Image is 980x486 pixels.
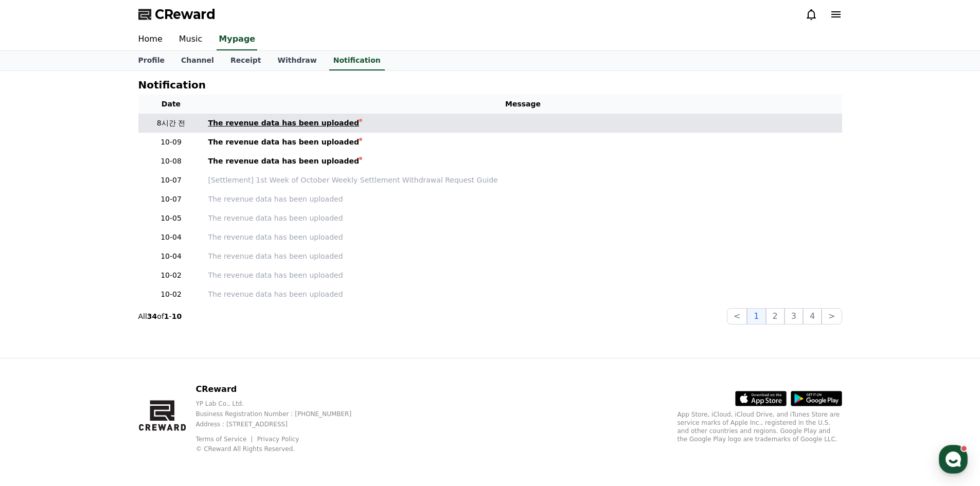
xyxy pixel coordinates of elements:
p: 10-09 [142,137,200,148]
th: Date [138,95,204,114]
p: 8시간 전 [142,118,200,129]
p: 10-02 [142,289,200,300]
a: The revenue data has been uploaded [208,251,838,262]
p: 10-04 [142,251,200,262]
a: The revenue data has been uploaded [208,289,838,300]
div: The revenue data has been uploaded [208,137,360,148]
a: The revenue data has been uploaded [208,270,838,281]
p: 10-04 [142,232,200,243]
a: Notification [329,51,385,70]
button: 1 [747,308,765,325]
a: Music [171,29,211,50]
a: Settings [133,326,198,352]
span: Messages [85,342,116,350]
p: Business Registration Number : [PHONE_NUMBER] [195,410,368,418]
a: The revenue data has been uploaded [208,137,838,148]
p: 10-02 [142,270,200,281]
div: The revenue data has been uploaded [208,156,360,167]
h4: Notification [138,79,206,91]
p: CReward [195,383,368,395]
p: All of - [138,311,182,321]
a: The revenue data has been uploaded [208,118,838,129]
p: YP Lab Co., Ltd. [195,400,368,408]
a: Home [3,326,68,352]
button: 2 [766,308,785,325]
strong: 1 [164,312,169,320]
button: > [822,308,842,325]
a: Receipt [222,51,270,70]
span: Home [26,341,44,350]
span: CReward [155,6,216,23]
strong: 10 [172,312,182,320]
a: Channel [173,51,222,70]
strong: 34 [147,312,157,320]
a: Home [130,29,171,50]
p: 10-07 [142,194,200,205]
a: Withdraw [269,51,325,70]
p: 10-07 [142,175,200,186]
p: © CReward All Rights Reserved. [195,445,368,453]
a: The revenue data has been uploaded [208,232,838,243]
button: < [727,308,747,325]
button: 4 [803,308,822,325]
a: Terms of Service [195,436,254,443]
a: Profile [130,51,173,70]
button: 3 [785,308,803,325]
p: 10-08 [142,156,200,167]
a: Messages [68,326,133,352]
p: Address : [STREET_ADDRESS] [195,420,368,428]
a: CReward [138,6,216,23]
a: The revenue data has been uploaded [208,194,838,205]
p: 10-05 [142,213,200,224]
a: The revenue data has been uploaded [208,156,838,167]
p: App Store, iCloud, iCloud Drive, and iTunes Store are service marks of Apple Inc., registered in ... [678,410,842,443]
span: Settings [152,341,177,350]
a: [Settlement] 1st Week of October Weekly Settlement Withdrawal Request Guide [208,175,838,186]
a: The revenue data has been uploaded [208,213,838,224]
a: Privacy Policy [257,436,299,443]
a: Mypage [217,29,257,50]
th: Message [204,95,842,114]
div: The revenue data has been uploaded [208,118,360,129]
